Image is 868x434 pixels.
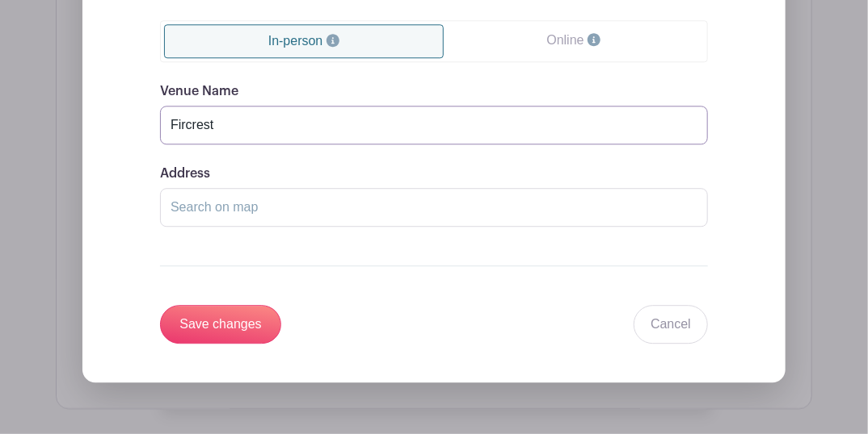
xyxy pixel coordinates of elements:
[160,84,238,99] label: Venue Name
[164,24,444,58] a: In-person
[634,305,708,344] a: Cancel
[160,188,708,227] input: Search on map
[160,166,210,182] label: Address
[444,24,704,56] a: Online
[160,305,281,344] input: Save changes
[160,106,708,144] input: Where is the event happening?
